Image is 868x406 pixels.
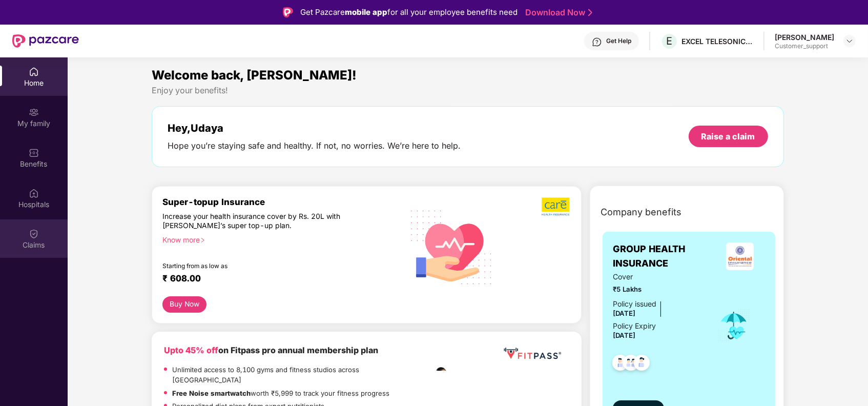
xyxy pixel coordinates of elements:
img: insurerLogo [726,242,754,270]
div: Get Help [606,37,631,45]
img: b5dec4f62d2307b9de63beb79f102df3.png [542,197,571,216]
img: svg+xml;base64,PHN2ZyB3aWR0aD0iMjAiIGhlaWdodD0iMjAiIHZpZXdCb3g9IjAgMCAyMCAyMCIgZmlsbD0ibm9uZSIgeG... [29,107,39,117]
strong: Free Noise smartwatch [172,389,251,397]
div: Policy Expiry [613,320,656,332]
span: right [200,237,205,243]
span: GROUP HEALTH INSURANCE [613,242,715,271]
div: Enjoy your benefits! [152,85,783,96]
img: svg+xml;base64,PHN2ZyB4bWxucz0iaHR0cDovL3d3dy53My5vcmcvMjAwMC9zdmciIHdpZHRoPSI0OC45NDMiIGhlaWdodD... [608,352,633,377]
span: [DATE] [613,331,635,339]
div: Customer_support [775,42,834,50]
div: Starting from as low as [162,262,357,269]
img: fppp.png [502,344,563,363]
img: icon [717,309,751,342]
div: Hope you’re staying safe and healthy. If not, no worries. We’re here to help. [168,140,461,151]
strong: mobile app [345,7,387,17]
img: svg+xml;base64,PHN2ZyBpZD0iQmVuZWZpdHMiIHhtbG5zPSJodHRwOi8vd3d3LnczLm9yZy8yMDAwL3N2ZyIgd2lkdGg9Ij... [29,148,39,158]
img: svg+xml;base64,PHN2ZyB4bWxucz0iaHR0cDovL3d3dy53My5vcmcvMjAwMC9zdmciIHhtbG5zOnhsaW5rPSJodHRwOi8vd3... [403,197,501,296]
img: svg+xml;base64,PHN2ZyB4bWxucz0iaHR0cDovL3d3dy53My5vcmcvMjAwMC9zdmciIHdpZHRoPSI0OC45MTUiIGhlaWdodD... [618,352,644,377]
p: worth ₹5,999 to track your fitness progress [172,388,389,399]
img: svg+xml;base64,PHN2ZyBpZD0iSG9tZSIgeG1sbnM9Imh0dHA6Ly93d3cudzMub3JnLzIwMDAvc3ZnIiB3aWR0aD0iMjAiIG... [29,67,39,77]
div: [PERSON_NAME] [775,32,834,42]
div: Super-topup Insurance [162,197,401,207]
div: Policy issued [613,298,656,310]
img: svg+xml;base64,PHN2ZyBpZD0iSGVscC0zMngzMiIgeG1sbnM9Imh0dHA6Ly93d3cudzMub3JnLzIwMDAvc3ZnIiB3aWR0aD... [592,37,602,47]
div: Raise a claim [701,131,755,142]
span: ₹5 Lakhs [613,284,704,295]
img: svg+xml;base64,PHN2ZyBpZD0iSG9zcGl0YWxzIiB4bWxucz0iaHR0cDovL3d3dy53My5vcmcvMjAwMC9zdmciIHdpZHRoPS... [29,188,39,198]
div: Hey, Udaya [168,122,461,134]
b: on Fitpass pro annual membership plan [164,345,378,355]
img: Stroke [588,7,592,18]
div: Increase your health insurance cover by Rs. 20L with [PERSON_NAME]’s super top-up plan. [162,212,357,231]
a: Download Now [525,7,589,18]
p: Unlimited access to 8,100 gyms and fitness studios across [GEOGRAPHIC_DATA] [172,364,401,385]
div: ₹ 608.00 [162,273,390,286]
span: Company benefits [601,205,681,219]
img: Logo [283,7,293,17]
span: E [667,35,673,47]
div: EXCEL TELESONIC INDIA PRIVATE LIMITED [681,36,753,46]
b: Upto 45% off [164,345,218,355]
img: svg+xml;base64,PHN2ZyBpZD0iRHJvcGRvd24tMzJ4MzIiIHhtbG5zPSJodHRwOi8vd3d3LnczLm9yZy8yMDAwL3N2ZyIgd2... [845,37,854,45]
img: New Pazcare Logo [12,34,79,48]
span: Welcome back, [PERSON_NAME]! [152,68,357,83]
span: [DATE] [613,309,635,317]
div: Know more [162,235,395,242]
img: svg+xml;base64,PHN2ZyBpZD0iQ2xhaW0iIHhtbG5zPSJodHRwOi8vd3d3LnczLm9yZy8yMDAwL3N2ZyIgd2lkdGg9IjIwIi... [29,229,39,239]
img: svg+xml;base64,PHN2ZyB4bWxucz0iaHR0cDovL3d3dy53My5vcmcvMjAwMC9zdmciIHdpZHRoPSI0OC45NDMiIGhlaWdodD... [629,352,654,377]
button: Buy Now [162,296,206,313]
span: Cover [613,271,704,282]
div: Get Pazcare for all your employee benefits need [300,6,518,18]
